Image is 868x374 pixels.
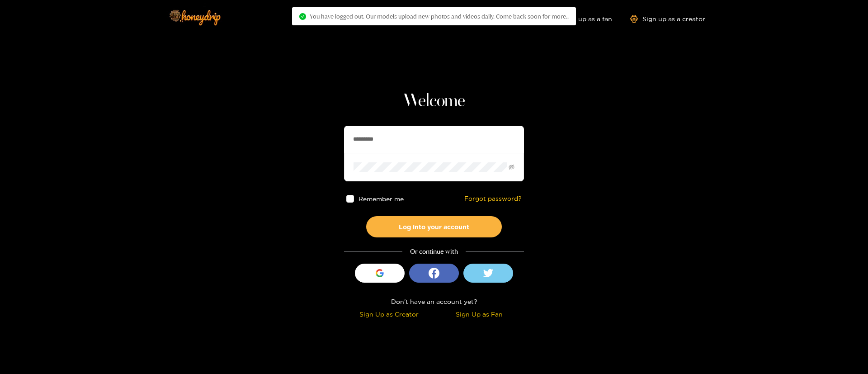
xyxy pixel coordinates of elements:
a: Forgot password? [464,195,522,203]
a: Sign up as a fan [550,15,612,23]
span: Remember me [359,195,404,202]
span: check-circle [299,13,306,20]
div: Sign Up as Fan [436,309,522,319]
a: Sign up as a creator [630,15,705,23]
h1: Welcome [344,90,524,112]
span: You have logged out. Our models upload new photos and videos daily. Come back soon for more.. [310,13,569,20]
div: Don't have an account yet? [344,296,524,307]
button: Log into your account [366,216,502,237]
span: eye-invisible [509,164,514,170]
div: Or continue with [344,246,524,257]
div: Sign Up as Creator [346,309,432,319]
